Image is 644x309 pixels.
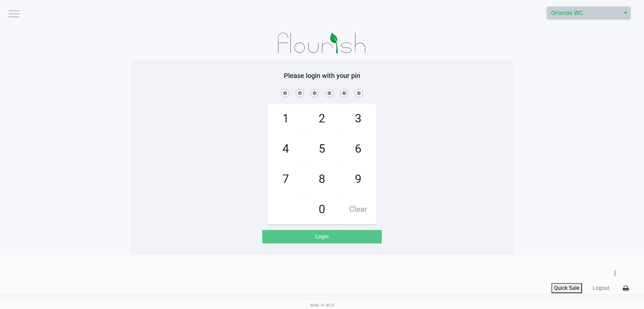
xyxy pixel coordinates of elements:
[551,9,616,17] span: Orlando WC
[340,195,376,224] span: Clear
[304,164,340,194] span: 8
[136,72,508,80] h5: Please login with your pin
[268,164,304,194] span: 7
[593,284,609,292] button: Logout
[268,104,304,133] span: 1
[304,104,340,133] span: 2
[304,195,340,224] span: 0
[621,7,630,19] button: Select
[340,164,376,194] span: 9
[340,134,376,164] span: 6
[310,303,334,308] span: Web: v1.40.0
[268,134,304,164] span: 4
[551,283,582,293] button: Quick Sale
[304,134,340,164] span: 5
[340,104,376,133] span: 3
